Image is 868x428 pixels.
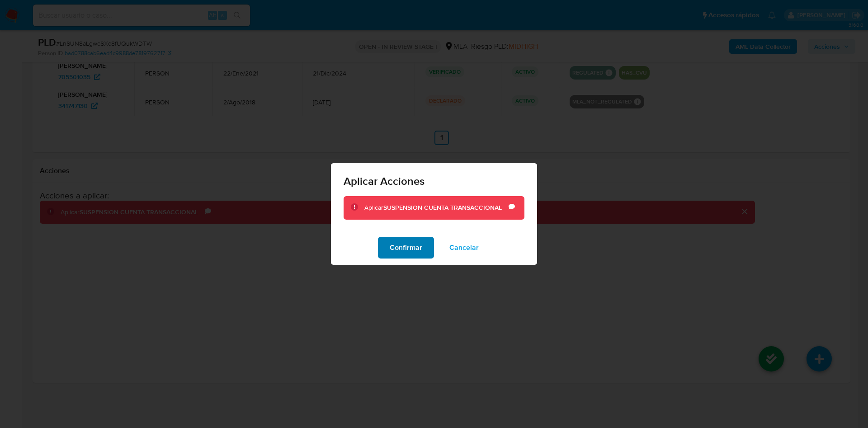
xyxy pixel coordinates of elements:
[364,203,509,212] div: Aplicar
[390,238,422,258] span: Confirmar
[438,237,491,259] button: Cancelar
[449,238,479,258] span: Cancelar
[383,203,502,212] b: SUSPENSION CUENTA TRANSACCIONAL
[344,176,524,187] span: Aplicar Acciones
[378,237,434,259] button: Confirmar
